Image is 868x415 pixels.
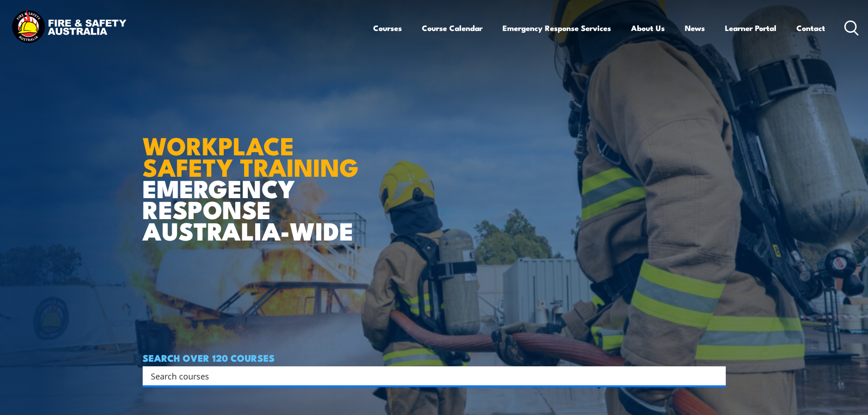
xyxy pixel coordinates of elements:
[143,126,359,185] strong: WORKPLACE SAFETY TRAINING
[422,16,483,40] a: Course Calendar
[143,112,365,241] h1: EMERGENCY RESPONSE AUSTRALIA-WIDE
[796,16,825,40] a: Contact
[631,16,665,40] a: About Us
[685,16,705,40] a: News
[153,369,708,382] form: Search form
[710,369,723,382] button: Search magnifier button
[143,353,726,363] h4: SEARCH OVER 120 COURSES
[151,369,706,383] input: Search input
[503,16,611,40] a: Emergency Response Services
[373,16,402,40] a: Courses
[725,16,776,40] a: Learner Portal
